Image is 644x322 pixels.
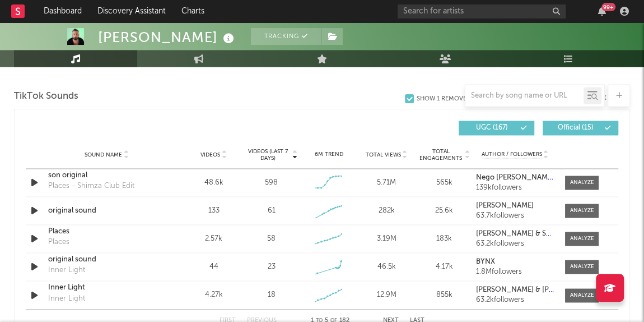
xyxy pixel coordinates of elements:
div: 46.5k [361,261,413,273]
div: 183k [418,233,470,245]
div: 63.2k followers [476,296,554,304]
div: [PERSON_NAME] [98,28,237,47]
div: 99 + [601,3,615,11]
strong: Nego [PERSON_NAME] charge [476,174,579,181]
div: 23 [267,261,275,273]
div: 44 [188,261,240,273]
a: [PERSON_NAME] & Shimza [476,230,554,238]
div: 5.71M [361,177,413,188]
input: Search for artists [398,4,566,19]
strong: [PERSON_NAME] & Shimza [476,230,567,237]
div: 18 [267,289,275,301]
div: 63.2k followers [476,240,554,248]
span: Official ( 15 ) [550,125,601,131]
div: 61 [267,205,275,217]
div: 6M Trend [303,150,355,159]
input: Search by song name or URL [465,91,584,100]
button: 99+ [598,7,606,16]
strong: BYNX [476,258,495,265]
a: [PERSON_NAME] [476,202,554,210]
a: Places [48,226,165,237]
div: 4.17k [418,261,470,273]
div: 63.7k followers [476,212,554,220]
div: 565k [418,177,470,188]
div: 25.6k [418,205,470,217]
div: 282k [361,205,413,217]
a: Inner Light [48,282,165,293]
div: Places - Shimza Club Edit [48,181,134,192]
div: 1.8M followers [476,268,554,276]
button: Official(15) [543,121,618,135]
div: 3.19M [361,233,413,245]
strong: [PERSON_NAME] & [PERSON_NAME] [476,286,600,293]
div: Places [48,237,69,248]
div: 12.9M [361,289,413,301]
strong: [PERSON_NAME] [476,202,534,209]
div: 133 [188,205,240,217]
span: Videos [200,151,220,158]
span: Videos (last 7 days) [245,148,291,162]
a: original sound [48,205,165,217]
a: [PERSON_NAME] & [PERSON_NAME] [476,286,554,294]
div: 855k [418,289,470,301]
div: Inner Light [48,293,85,305]
span: UGC ( 167 ) [466,125,517,131]
button: UGC(167) [459,121,534,135]
span: Sound Name [85,151,122,158]
span: Author / Followers [481,151,542,158]
div: 2.57k [188,233,240,245]
div: 4.27k [188,289,240,301]
a: son original [48,170,165,181]
div: 598 [265,177,278,188]
button: Tracking [251,28,321,45]
div: 58 [267,233,276,245]
div: 139k followers [476,184,554,192]
a: original sound [48,254,165,265]
div: 48.6k [188,177,240,188]
a: Nego [PERSON_NAME] charge [476,174,554,182]
span: Total Views [366,151,401,158]
div: Inner Light [48,265,85,276]
a: BYNX [476,258,554,266]
span: Total Engagements [418,148,464,162]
